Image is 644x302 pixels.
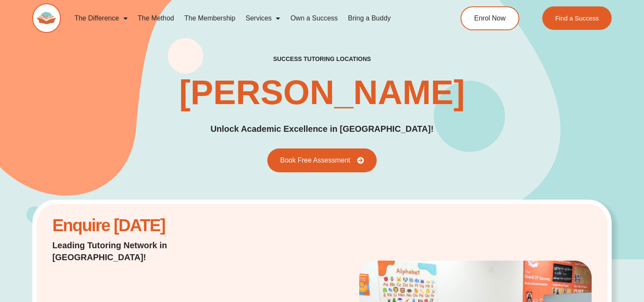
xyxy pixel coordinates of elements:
a: Find a Success [543,6,612,30]
a: The Membership [179,9,240,28]
a: The Difference [69,9,133,28]
span: Book Free Assessment [280,157,350,164]
a: The Method [133,9,179,28]
h2: [PERSON_NAME] [179,75,465,110]
h2: Leading Tutoring Network in [GEOGRAPHIC_DATA]! [52,239,246,263]
h2: Enquire [DATE] [52,220,246,231]
a: Book Free Assessment [267,148,377,172]
a: Services [240,9,285,28]
span: Enrol Now [474,15,506,22]
span: Find a Success [555,15,599,21]
nav: Menu [69,9,427,28]
h2: success tutoring locations [273,55,371,63]
a: Enrol Now [461,6,519,30]
h2: Unlock Academic Excellence in [GEOGRAPHIC_DATA]! [210,122,433,136]
a: Own a Success [285,9,343,28]
a: Bring a Buddy [343,9,396,28]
